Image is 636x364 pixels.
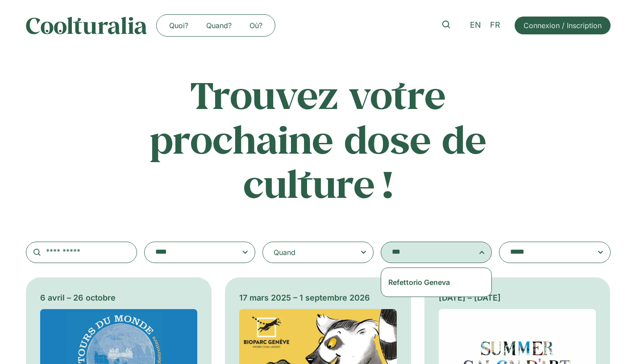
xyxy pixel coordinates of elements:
[160,18,271,33] nav: Menu
[274,247,295,258] div: Quand
[470,21,481,30] span: EN
[510,246,582,259] textarea: Search
[40,292,198,304] div: 6 avril – 26 octobre
[155,246,227,259] textarea: Search
[388,277,478,288] div: Refettorio Geneva
[515,17,611,34] a: Connexion / Inscription
[239,292,397,304] div: 17 mars 2025 – 1 septembre 2026
[392,246,463,259] textarea: Search
[241,18,271,33] a: Où?
[524,20,602,31] span: Connexion / Inscription
[197,18,241,33] a: Quand?
[143,72,494,206] h2: Trouvez votre prochaine dose de culture !
[160,18,197,33] a: Quoi?
[466,19,486,32] a: EN
[486,19,505,32] a: FR
[490,21,500,30] span: FR
[439,292,596,304] div: [DATE] – [DATE]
